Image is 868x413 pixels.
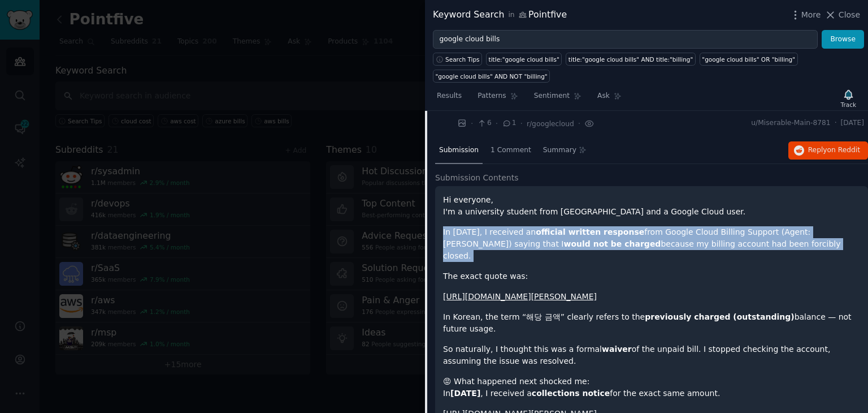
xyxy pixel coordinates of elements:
button: Track [837,87,860,110]
span: 1 [502,118,516,128]
p: Hi everyone, I'm a university student from [GEOGRAPHIC_DATA] and a Google Cloud user. [443,194,860,218]
span: in [508,10,514,20]
div: "google cloud bills" OR "billing" [702,55,795,63]
span: · [835,118,837,128]
div: title:"google cloud bills" [489,55,559,63]
span: 1 Comment [491,145,531,156]
span: More [801,9,821,21]
a: Patterns [474,87,522,110]
a: [URL][DOMAIN_NAME][PERSON_NAME] [443,292,597,301]
input: Try a keyword related to your business [433,30,818,49]
a: Results [433,87,466,110]
strong: waiver [602,345,632,354]
div: "google cloud bills" AND NOT "billing" [436,72,548,80]
span: Reply [808,145,860,156]
p: In [DATE], I received an from Google Cloud Billing Support (Agent: [PERSON_NAME]) saying that I b... [443,226,860,262]
span: Submission [439,145,479,156]
p: In , I received a for the exact same amount. [443,388,860,399]
a: "google cloud bills" OR "billing" [700,53,798,66]
a: "google cloud bills" AND NOT "billing" [433,70,550,83]
p: The exact quote was: [443,270,860,282]
strong: collections notice [532,389,610,398]
span: [DATE] [841,118,864,128]
span: on Reddit [827,146,860,154]
h1: 😡 What happened next shocked me: [443,376,860,388]
span: Submission Contents [435,172,519,184]
span: · [520,118,523,130]
p: So naturally, I thought this was a formal of the unpaid bill. I stopped checking the account, ass... [443,343,860,367]
div: Keyword Search Pointfive [433,8,567,22]
span: 6 [477,118,491,128]
span: Patterns [478,91,506,101]
span: u/Miserable-Main-8781 [751,118,830,128]
button: Close [824,9,860,21]
span: Sentiment [534,91,570,101]
strong: [DATE] [450,389,480,398]
div: Track [841,101,856,109]
a: title:"google cloud bills" [486,53,562,66]
a: title:"google cloud bills" AND title:"billing" [566,53,695,66]
span: · [471,118,473,130]
a: Ask [593,87,626,110]
span: r/googlecloud [527,120,574,128]
span: Summary [543,145,576,156]
strong: would not be charged [563,239,661,248]
span: Search Tips [445,55,480,63]
div: title:"google cloud bills" AND title:"billing" [568,55,693,63]
span: Ask [597,91,610,101]
span: · [496,118,498,130]
span: Close [839,9,860,21]
p: In Korean, the term “해당 금액” clearly refers to the balance — not future usage. [443,311,860,335]
a: Sentiment [530,87,585,110]
strong: official written response [536,227,644,236]
button: Search Tips [433,53,482,66]
strong: previously charged (outstanding) [645,312,794,321]
span: Results [437,91,462,101]
span: · [578,118,580,130]
button: Replyon Reddit [788,141,868,160]
button: More [789,9,821,21]
button: Browse [822,30,864,49]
